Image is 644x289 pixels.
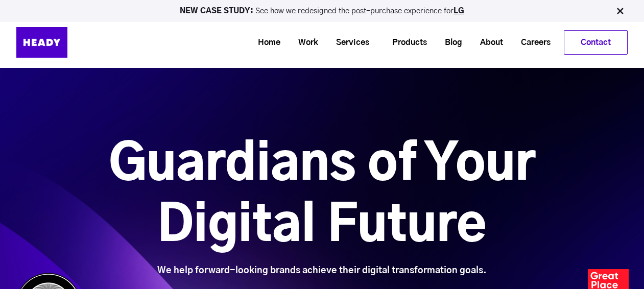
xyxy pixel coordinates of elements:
img: Close Bar [615,6,625,16]
div: We help forward-looking brands achieve their digital transformation goals. [52,265,592,276]
a: About [467,33,508,52]
a: Careers [508,33,556,52]
a: LG [454,7,464,15]
strong: NEW CASE STUDY: [180,7,255,15]
img: Heady_Logo_Web-01 (1) [16,27,67,58]
a: Home [245,33,285,52]
a: Contact [564,31,627,54]
a: Products [379,33,432,52]
a: Services [323,33,374,52]
h1: Guardians of Your Digital Future [52,134,592,257]
p: See how we redesigned the post-purchase experience for [5,7,639,15]
div: Navigation Menu [93,30,628,55]
a: Work [285,33,323,52]
a: Blog [432,33,467,52]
